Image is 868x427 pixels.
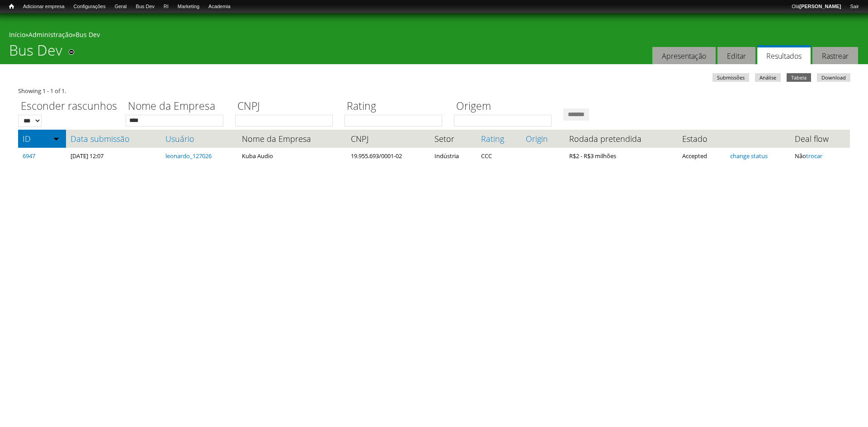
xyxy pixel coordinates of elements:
a: Análise [755,73,781,82]
a: Adicionar empresa [19,2,69,11]
a: Sair [845,2,863,11]
h1: Bus Dev [9,42,62,64]
a: Usuário [165,134,233,143]
td: Kuba Audio [237,148,346,164]
span: Início [9,3,14,9]
div: » » [9,30,859,42]
label: Origem [454,99,557,115]
a: Submissões [712,73,749,82]
a: ID [23,134,61,143]
td: CCC [476,148,521,164]
a: Editar [717,47,755,65]
a: Início [9,30,25,39]
a: Download [817,73,850,82]
a: Marketing [173,2,204,11]
a: Olá[PERSON_NAME] [787,2,845,11]
a: Tabela [787,73,811,82]
th: Nome da Empresa [237,130,346,148]
label: Nome da Empresa [126,99,229,115]
a: Rastrear [812,47,858,65]
a: Geral [110,2,131,11]
a: Rating [481,134,517,143]
div: Showing 1 - 1 of 1. [18,86,850,95]
label: CNPJ [235,99,339,115]
td: Não [790,148,850,164]
th: Rodada pretendida [565,130,678,148]
img: ordem crescente [53,136,59,141]
strong: [PERSON_NAME] [799,4,841,9]
label: Esconder rascunhos [18,99,120,115]
th: CNPJ [346,130,430,148]
td: Indústria [430,148,476,164]
th: Deal flow [790,130,850,148]
a: Origin [526,134,560,143]
a: Configurações [69,2,110,11]
a: Início [5,2,19,11]
a: Resultados [757,45,811,65]
a: Administração [28,30,72,39]
td: Accepted [678,148,726,164]
a: change status [730,152,768,160]
a: Bus Dev [131,2,159,11]
a: Bus Dev [75,30,100,39]
a: Academia [204,2,235,11]
td: [DATE] 12:07 [66,148,161,164]
a: RI [159,2,173,11]
td: R$2 - R$3 milhões [565,148,678,164]
a: Apresentação [652,47,716,65]
td: 19.955.693/0001-02 [346,148,430,164]
th: Estado [678,130,726,148]
a: leonardo_127026 [165,152,212,160]
label: Rating [344,99,448,115]
a: trocar [806,152,822,160]
a: Data submissão [71,134,156,143]
a: 6947 [23,152,35,160]
th: Setor [430,130,476,148]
